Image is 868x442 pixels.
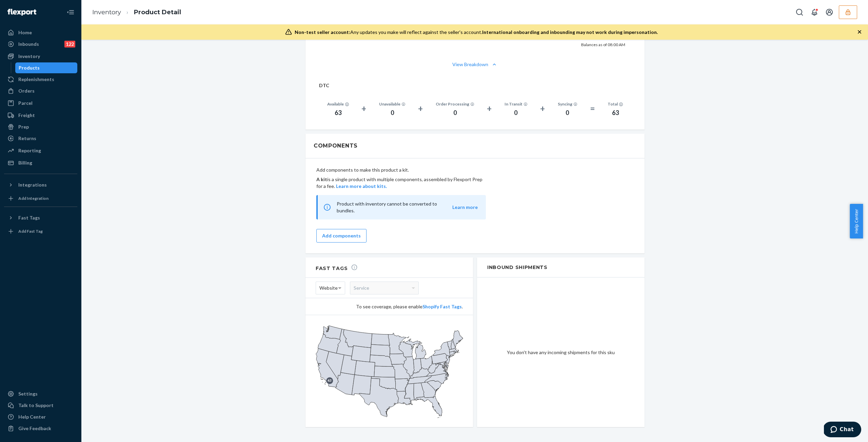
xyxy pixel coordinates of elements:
div: Settings [18,390,38,397]
div: Prep [18,123,29,130]
span: Website [319,282,338,294]
div: Available [327,101,349,107]
div: Replenishments [18,76,54,83]
div: + [540,102,545,115]
a: Product Detail [134,8,181,16]
a: Billing [4,157,77,168]
img: Flexport logo [7,9,36,16]
div: Parcel [18,100,33,107]
a: Orders [4,85,77,96]
button: Give Feedback [4,423,77,434]
a: Help Center [4,411,77,422]
div: In Transit [505,101,528,107]
a: Settings [4,388,77,399]
button: Talk to Support [4,400,77,411]
button: Fast Tags [4,212,77,223]
div: Any updates you make will reflect against the seller's account. [295,29,658,36]
button: Integrations [4,179,77,190]
a: Inventory [92,8,121,16]
ol: breadcrumbs [87,2,186,22]
div: Integrations [18,181,47,188]
iframe: Opens a widget where you can chat to one of our agents [824,422,861,439]
div: Home [18,29,32,36]
a: Inbounds122 [4,39,77,50]
div: Inventory [18,53,40,60]
a: Products [15,62,78,73]
a: Add Fast Tag [4,226,77,237]
div: 63 [608,109,623,117]
div: + [418,102,423,115]
div: Billing [18,159,32,166]
span: Non-test seller account: [295,29,350,35]
div: Reporting [18,147,41,154]
a: Inventory [4,51,77,62]
button: Open Search Box [793,5,806,19]
div: Help Center [18,414,46,420]
div: Freight [18,112,35,119]
div: Add Fast Tag [18,228,43,234]
button: Help Center [850,204,863,238]
div: Product with inventory cannot be converted to bundles. [316,195,486,219]
span: International onboarding and inbounding may not work during impersonation. [482,29,658,35]
div: + [361,102,366,115]
a: Returns [4,133,77,144]
div: To see coverage, please enable . [316,303,463,310]
button: View Breakdown [316,61,634,68]
a: Home [4,27,77,38]
a: Prep [4,121,77,132]
a: Replenishments [4,74,77,85]
a: Reporting [4,145,77,156]
div: Products [19,64,40,71]
div: 0 [505,109,528,117]
div: 0 [436,109,474,117]
div: Unavailable [379,101,406,107]
div: + [487,102,492,115]
div: Add components to make this product a kit. [316,167,486,219]
a: Freight [4,110,77,121]
div: 0 [379,109,406,117]
p: Balances as of 08:00 AM [581,42,625,47]
a: Parcel [4,98,77,109]
button: Learn more [452,204,478,211]
button: Open notifications [808,5,821,19]
h2: DTC [319,83,631,88]
div: Total [608,101,623,107]
div: Returns [18,135,36,142]
div: Fast Tags [18,214,40,221]
h2: Inbound Shipments [477,257,645,277]
h2: Components [314,142,358,150]
button: Add components [316,229,367,243]
div: Orders [18,88,35,94]
div: Talk to Support [18,402,54,409]
button: Learn more about kits. [336,183,387,190]
div: Inbounds [18,41,39,47]
div: Service [350,282,418,294]
div: Add Integration [18,195,48,201]
h2: Fast Tags [316,264,358,271]
div: 122 [64,41,75,47]
div: Give Feedback [18,425,51,432]
div: 63 [327,109,349,117]
div: = [590,102,595,115]
a: Shopify Fast Tags [422,304,462,309]
button: Close Navigation [64,5,77,19]
b: A kit [316,176,327,182]
div: You don't have any incoming shipments for this sku [477,277,645,427]
a: Add Integration [4,193,77,204]
p: is a single product with multiple components, assembled by Flexport Prep for a fee. [316,176,486,190]
div: Order Processing [436,101,474,107]
div: 0 [558,109,577,117]
button: Open account menu [823,5,836,19]
div: Syncing [558,101,577,107]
